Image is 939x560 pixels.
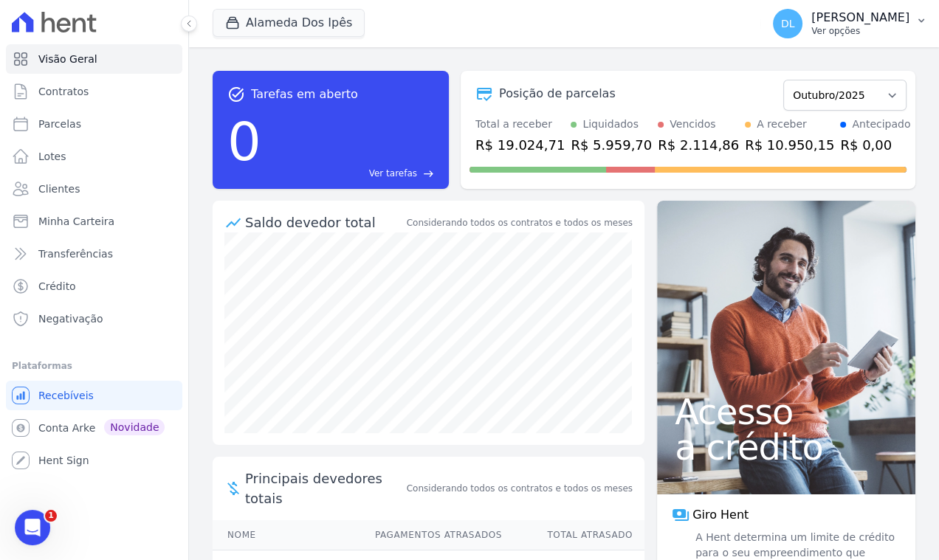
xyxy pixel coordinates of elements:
[38,182,80,196] span: Clientes
[6,304,182,333] a: Negativação
[6,174,182,204] a: Clientes
[213,520,361,550] th: Nome
[6,446,182,475] a: Hent Sign
[811,25,909,37] p: Ver opções
[6,207,182,236] a: Minha Carteira
[38,453,89,468] span: Hent Sign
[423,168,434,179] span: east
[38,421,95,435] span: Conta Arke
[692,506,749,524] span: Giro Hent
[6,413,182,443] a: Conta Arke Novidade
[407,482,633,495] span: Considerando todos os contratos e todos os meses
[6,77,182,106] a: Contratos
[675,394,898,429] span: Acesso
[6,142,182,171] a: Lotes
[745,135,834,155] div: R$ 10.950,15
[12,357,176,375] div: Plataformas
[499,85,616,103] div: Posição de parcelas
[251,86,358,103] span: Tarefas em aberto
[503,520,644,550] th: Total Atrasado
[6,272,182,301] a: Crédito
[840,135,910,155] div: R$ 0,00
[38,84,89,99] span: Contratos
[45,510,57,522] span: 1
[267,167,434,180] a: Ver tarefas east
[227,103,261,180] div: 0
[213,9,365,37] button: Alameda Dos Ipês
[852,117,910,132] div: Antecipado
[38,246,113,261] span: Transferências
[15,510,50,545] iframe: Intercom live chat
[670,117,715,132] div: Vencidos
[6,44,182,74] a: Visão Geral
[582,117,639,132] div: Liquidados
[757,117,807,132] div: A receber
[38,311,103,326] span: Negativação
[369,167,417,180] span: Ver tarefas
[675,429,898,465] span: a crédito
[6,239,182,269] a: Transferências
[761,3,939,44] button: DL [PERSON_NAME] Ver opções
[781,18,795,29] span: DL
[245,212,404,232] div: Saldo devedor total
[38,117,81,131] span: Parcelas
[475,135,565,155] div: R$ 19.024,71
[811,10,909,25] p: [PERSON_NAME]
[38,279,76,294] span: Crédito
[407,216,633,229] div: Considerando todos os contratos e todos os meses
[475,117,565,132] div: Total a receber
[38,149,66,164] span: Lotes
[227,86,245,103] span: task_alt
[571,135,652,155] div: R$ 5.959,70
[658,135,739,155] div: R$ 2.114,86
[6,109,182,139] a: Parcelas
[38,388,94,403] span: Recebíveis
[361,520,503,550] th: Pagamentos Atrasados
[245,469,404,508] span: Principais devedores totais
[38,214,114,229] span: Minha Carteira
[6,381,182,410] a: Recebíveis
[38,52,97,66] span: Visão Geral
[104,419,165,435] span: Novidade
